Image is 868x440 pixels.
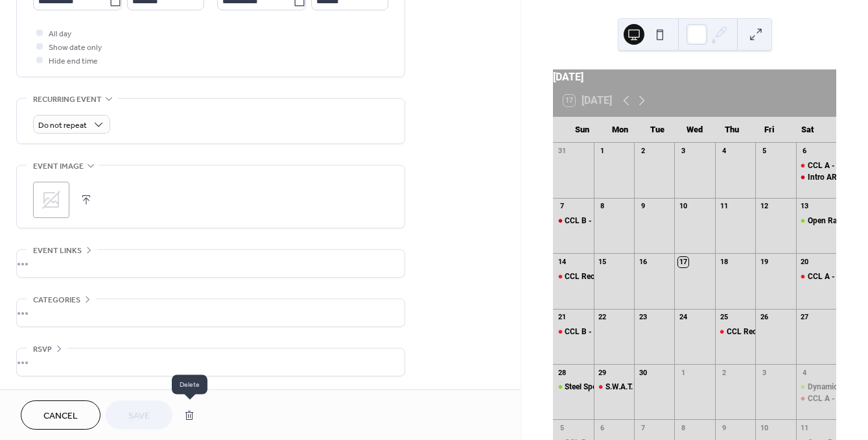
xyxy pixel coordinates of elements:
div: 18 [719,257,729,267]
span: Cancel [43,409,78,423]
div: CCL Recert - Shore Galleries [553,271,593,282]
div: CCL B - Shore Galleries [553,215,593,226]
div: S.W.A.T. Prep [605,382,651,393]
div: 23 [638,313,648,323]
div: 20 [800,257,810,267]
div: 8 [598,202,607,212]
div: 19 [759,257,769,267]
div: 22 [598,313,607,323]
div: 12 [759,202,769,212]
div: 1 [678,368,688,378]
div: 3 [759,368,769,378]
div: Open Range Day [796,215,836,226]
button: Cancel [21,400,100,430]
div: CCL B - Shore Galleries [565,326,645,337]
div: CCL A - Shore Galleries [796,160,836,171]
div: Fri [751,117,788,143]
div: [DATE] [553,69,836,85]
span: Recurring event [33,93,102,106]
div: Sun [563,117,601,143]
div: CCL A - Shore Galleries [796,271,836,282]
div: 4 [719,147,729,156]
div: Thu [714,117,751,143]
div: 25 [719,313,729,323]
div: 7 [638,423,648,433]
div: 2 [719,368,729,378]
div: 30 [638,368,648,378]
div: 24 [678,313,688,323]
div: Dynamic Vehicle Tactics: Ballistics [796,382,836,393]
span: Event image [33,160,84,173]
div: 3 [678,147,688,156]
div: Steel Speed Shooting Clinic [565,382,660,393]
div: 11 [800,423,810,433]
div: ; [33,182,69,218]
div: 9 [638,202,648,212]
div: CCL Recert - Shore Galleries [715,326,755,337]
div: ••• [17,250,405,277]
div: S.W.A.T. Prep [594,382,634,393]
div: CCL Recert - Shore Galleries [727,326,824,337]
div: 6 [598,423,607,433]
div: 28 [557,368,567,378]
span: Categories [33,293,80,307]
div: ••• [17,348,405,376]
div: CCL Recert - Shore Galleries [565,271,662,282]
div: 14 [557,257,567,267]
span: Hide end time [49,55,98,68]
div: 9 [719,423,729,433]
div: 10 [678,202,688,212]
div: 15 [598,257,607,267]
div: 16 [638,257,648,267]
div: 2 [638,147,648,156]
div: Wed [676,117,714,143]
div: 5 [557,423,567,433]
div: 5 [759,147,769,156]
span: Do not repeat [38,118,87,133]
div: 26 [759,313,769,323]
div: Steel Speed Shooting Clinic [553,382,593,393]
div: Mon [601,117,639,143]
span: All day [49,27,71,41]
span: Delete [172,374,207,394]
div: 8 [678,423,688,433]
div: Intro AR-15 Home Defense [796,172,836,183]
div: 11 [719,202,729,212]
div: CCL B - Shore Galleries [565,215,645,226]
div: 1 [598,147,607,156]
div: ••• [17,299,405,326]
div: 21 [557,313,567,323]
span: RSVP [33,343,52,356]
div: CCL A - Shore Galleries [796,393,836,404]
span: Event links [33,244,82,258]
span: Show date only [49,41,102,55]
div: 10 [759,423,769,433]
div: 7 [557,202,567,212]
div: CCL B - Shore Galleries [553,326,593,337]
div: 29 [598,368,607,378]
div: Sat [788,117,826,143]
div: Open Range Day [808,215,865,226]
div: 13 [800,202,810,212]
div: 31 [557,147,567,156]
div: 27 [800,313,810,323]
div: 4 [800,368,810,378]
div: 6 [800,147,810,156]
div: Tue [639,117,676,143]
div: 17 [678,257,688,267]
